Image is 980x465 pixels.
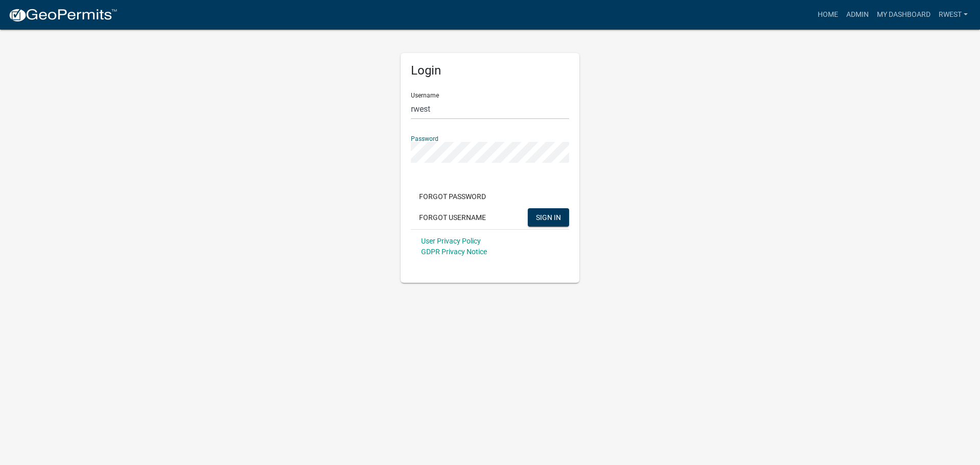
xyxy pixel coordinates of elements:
span: SIGN IN [536,213,561,221]
button: Forgot Password [411,187,494,206]
a: Home [814,5,842,25]
a: My Dashboard [873,5,935,25]
a: Admin [842,5,873,25]
a: User Privacy Policy [421,237,481,245]
a: rwest [935,5,972,25]
h5: Login [411,63,569,78]
button: Forgot Username [411,208,494,227]
button: SIGN IN [528,208,569,227]
a: GDPR Privacy Notice [421,248,487,256]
